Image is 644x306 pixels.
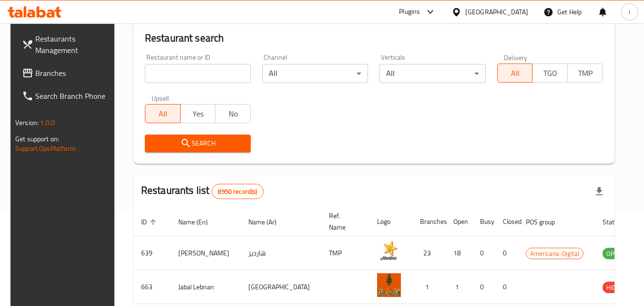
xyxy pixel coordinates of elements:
button: No [215,104,251,123]
img: Jabal Lebnan [377,273,401,297]
span: Yes [184,107,212,121]
td: 0 [472,236,495,270]
span: POS group [526,216,567,228]
a: Support.OpsPlatform [15,142,76,155]
span: All [501,66,529,80]
button: Search [145,135,251,152]
div: [GEOGRAPHIC_DATA] [465,7,528,17]
span: ID [141,216,159,228]
label: Delivery [504,54,528,61]
td: [GEOGRAPHIC_DATA] [241,270,321,304]
div: Total records count [212,184,263,199]
span: HIDDEN [603,282,631,293]
td: 1 [412,270,446,304]
th: Branches [412,207,446,236]
label: Upsell [152,95,169,101]
span: Get support on: [15,133,59,145]
td: 663 [133,270,171,304]
span: Branches [35,67,111,79]
td: [PERSON_NAME] [171,236,241,270]
button: Yes [180,104,216,123]
button: All [497,63,533,83]
span: Search Branch Phone [35,90,111,102]
a: Branches [14,62,118,84]
td: 0 [472,270,495,304]
img: Hardee's [377,239,401,263]
td: 0 [495,270,518,304]
input: Search for restaurant name or ID.. [145,64,251,83]
td: 23 [412,236,446,270]
span: No [219,107,247,121]
div: HIDDEN [603,282,631,293]
span: 8950 record(s) [212,187,263,196]
span: TGO [536,66,564,80]
span: All [149,107,177,121]
span: TMP [572,66,599,80]
a: Restaurants Management [14,27,118,62]
h2: Restaurant search [145,31,603,45]
div: All [262,64,368,83]
th: Open [446,207,472,236]
button: All [145,104,181,123]
span: Ref. Name [329,210,358,233]
span: Status [603,216,634,228]
div: All [379,64,485,83]
span: Americana-Digital [526,248,583,259]
span: 1.0.0 [40,116,55,129]
th: Logo [369,207,412,236]
td: هارديز [241,236,321,270]
th: Busy [472,207,495,236]
div: Export file [588,180,611,203]
td: 18 [446,236,472,270]
td: 639 [133,236,171,270]
span: Restaurants Management [35,33,111,56]
span: Name (En) [178,216,220,228]
span: Name (Ar) [248,216,289,228]
div: Plugins [399,6,420,18]
h2: Restaurants list [141,183,264,199]
td: 0 [495,236,518,270]
td: TMP [321,236,369,270]
td: Jabal Lebnan [171,270,241,304]
th: Closed [495,207,518,236]
span: Version: [15,116,39,129]
a: Search Branch Phone [14,84,118,107]
td: 1 [446,270,472,304]
span: Search [153,137,243,149]
span: i [629,7,630,17]
button: TMP [567,63,603,83]
span: OPEN [603,248,626,259]
button: TGO [532,63,568,83]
